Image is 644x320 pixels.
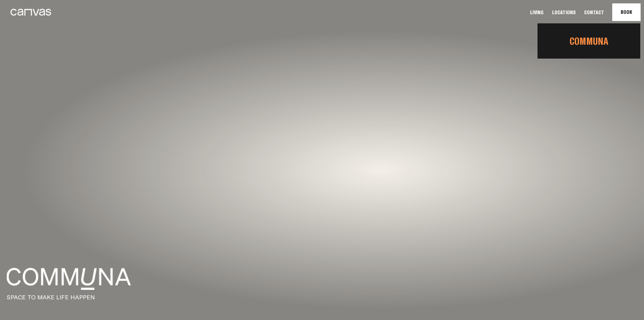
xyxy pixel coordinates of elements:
a: Locations [550,9,578,16]
a: Contact [582,9,606,16]
p: SPACE TO MAKE LIFE HAPPEN [7,293,637,301]
button: BookCommuna [613,4,640,21]
a: Living [528,9,546,16]
img: f04c9ce801152f45bcdbb394012f34b369c57f26-4501x793.png [7,268,131,290]
a: Communa [538,29,640,52]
